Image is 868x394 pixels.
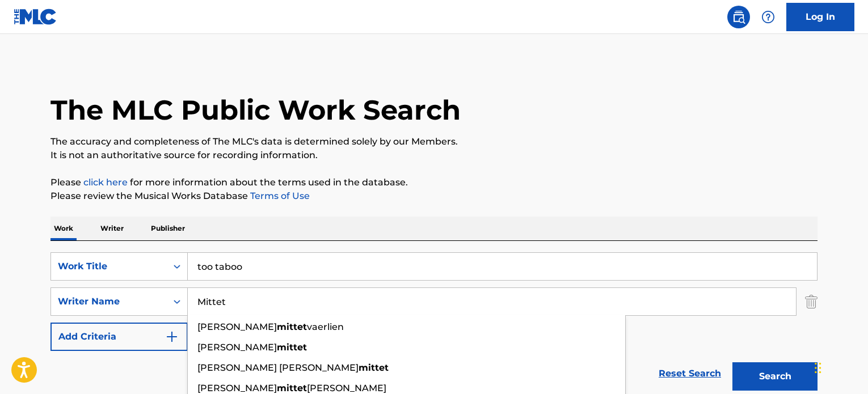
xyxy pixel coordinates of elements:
p: Please for more information about the terms used in the database. [50,176,818,189]
a: Log In [786,3,854,31]
p: The accuracy and completeness of The MLC's data is determined solely by our Members. [50,135,818,149]
span: [PERSON_NAME] [197,383,277,393]
div: Writer Name [58,295,160,308]
img: MLC Logo [14,9,57,25]
button: Add Criteria [50,323,188,351]
img: Delete Criterion [805,287,818,316]
p: Please review the Musical Works Database [50,189,818,203]
img: 9d2ae6d4665cec9f34b9.svg [165,330,179,344]
p: Writer [97,217,127,240]
strong: mittet [277,321,307,332]
button: Search [732,362,818,391]
span: [PERSON_NAME] [PERSON_NAME] [197,362,359,373]
div: Work Title [58,260,160,273]
a: Public Search [727,6,750,28]
span: [PERSON_NAME] [197,321,277,332]
p: It is not an authoritative source for recording information. [50,149,818,162]
iframe: Chat Widget [811,340,868,394]
strong: mittet [277,342,307,353]
strong: mittet [277,383,307,393]
img: search [732,10,745,24]
img: help [761,10,775,24]
a: Terms of Use [248,190,310,201]
span: vaerlien [307,321,344,332]
strong: mittet [359,362,389,373]
span: [PERSON_NAME] [197,342,277,353]
p: Work [50,217,77,240]
a: Reset Search [653,361,727,386]
div: Drag [815,351,821,385]
a: click here [83,177,128,188]
h1: The MLC Public Work Search [50,93,461,127]
div: Help [757,6,779,28]
span: [PERSON_NAME] [307,383,386,393]
p: Publisher [148,217,188,240]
